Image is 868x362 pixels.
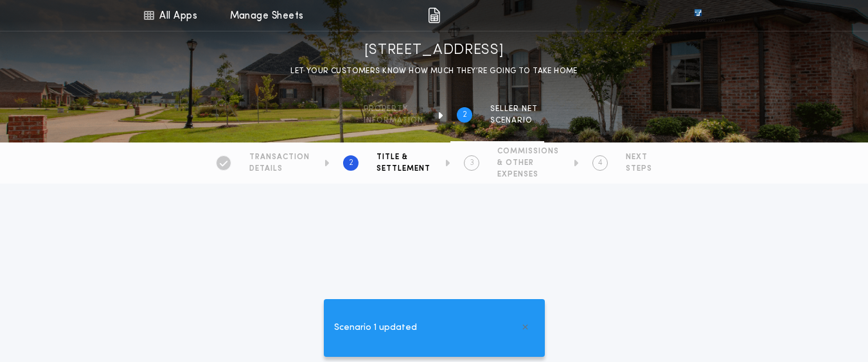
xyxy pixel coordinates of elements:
[497,169,559,180] span: EXPENSES
[364,104,423,114] span: Property
[626,164,652,174] span: STEPS
[428,8,440,23] img: img
[349,158,353,168] h2: 2
[598,158,603,168] h2: 4
[334,321,417,335] span: Scenario 1 updated
[290,65,578,78] p: LET YOUR CUSTOMERS KNOW HOW MUCH THEY’RE GOING TO TAKE HOME
[470,158,474,168] h2: 3
[376,164,430,174] span: SETTLEMENT
[463,110,467,120] h2: 2
[490,116,538,126] span: SCENARIO
[626,152,652,162] span: NEXT
[376,152,430,162] span: TITLE &
[497,146,559,157] span: COMMISSIONS
[490,104,538,114] span: SELLER NET
[497,158,559,168] span: & OTHER
[249,164,310,174] span: DETAILS
[671,9,725,22] img: vs-icon
[364,116,423,126] span: information
[249,152,310,162] span: TRANSACTION
[364,40,504,61] h1: [STREET_ADDRESS]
